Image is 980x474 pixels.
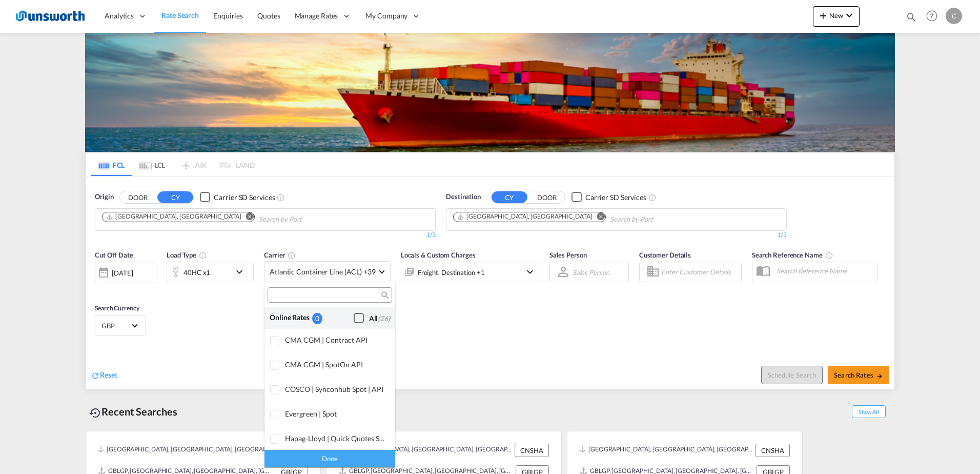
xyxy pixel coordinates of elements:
[354,312,390,323] md-checkbox: Checkbox No Ink
[285,434,387,443] div: Hapag-Lloyd | Quick Quotes Spot
[285,409,387,418] div: Evergreen | Spot
[312,313,322,324] div: 0
[285,360,387,369] div: CMA CGM | SpotOn API
[264,449,395,467] div: Done
[285,335,387,344] div: CMA CGM | Contract API
[380,291,388,299] md-icon: icon-magnify
[378,314,390,323] span: (26)
[270,312,312,323] div: Online Rates
[285,385,387,393] div: COSCO | Synconhub Spot | API
[369,313,390,324] div: All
